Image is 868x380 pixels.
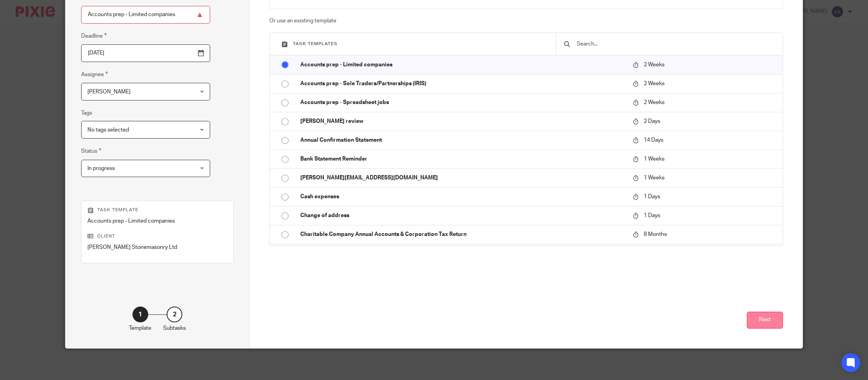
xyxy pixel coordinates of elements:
[747,312,783,329] button: Next
[87,89,131,95] span: [PERSON_NAME]
[300,61,625,69] p: Accounts prep - Limited companies
[81,31,107,40] label: Deadline
[300,212,625,219] p: Change of address
[87,233,227,239] p: Client
[87,217,227,225] p: Accounts prep - Limited companies
[87,243,227,251] p: [PERSON_NAME] Stonemasonry Ltd
[644,137,663,143] span: 14 Days
[300,99,625,106] p: Accounts prep - Spreadsheet jobs
[81,44,210,62] input: Pick a date
[300,193,625,201] p: Cash expenses
[644,119,660,124] span: 2 Days
[129,324,151,332] p: Template
[300,230,625,238] p: Charitable Company Annual Accounts & Corporation Tax Return
[644,232,667,237] span: 8 Months
[576,40,775,48] input: Search...
[300,117,625,125] p: [PERSON_NAME] review
[133,307,148,322] div: 1
[644,194,660,199] span: 1 Days
[644,62,665,68] span: 2 Weeks
[269,17,783,25] p: Or use an existing template
[293,42,338,46] span: Task templates
[163,324,186,332] p: Subtasks
[300,174,625,182] p: [PERSON_NAME][EMAIL_ADDRESS][DOMAIN_NAME]
[81,6,210,24] input: Task name
[644,175,665,181] span: 1 Weeks
[81,109,92,117] label: Tags
[644,156,665,162] span: 1 Weeks
[300,80,625,88] p: Accounts prep - Sole Traders/Partnerships (IRIS)
[644,100,665,105] span: 2 Weeks
[81,70,108,79] label: Assignee
[300,155,625,163] p: Bank Statement Reminder
[87,166,115,171] span: In progress
[300,136,625,144] p: Annual Confirmation Statement
[644,213,660,218] span: 1 Days
[167,307,182,322] div: 2
[87,207,227,213] p: Task template
[81,146,101,155] label: Status
[644,81,665,86] span: 2 Weeks
[87,127,129,133] span: No tags selected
